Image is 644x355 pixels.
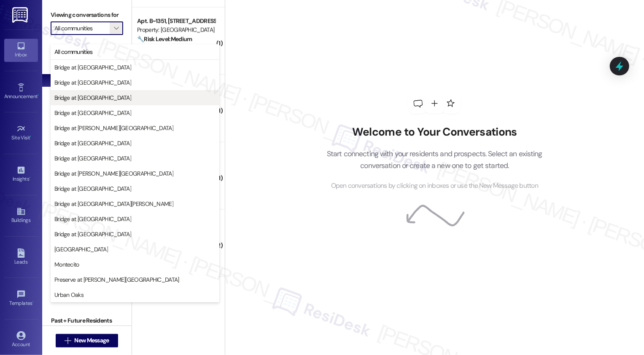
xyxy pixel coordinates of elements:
[54,275,179,284] span: Preserve at [PERSON_NAME][GEOGRAPHIC_DATA]
[331,181,538,191] span: Open conversations by clicking on inboxes or use the New Message button
[4,163,38,186] a: Insights •
[54,230,131,238] span: Bridge at [GEOGRAPHIC_DATA]
[314,125,555,139] h2: Welcome to Your Conversations
[42,48,132,56] div: Prospects + Residents
[30,133,32,139] span: •
[54,48,93,56] span: All communities
[54,291,84,299] span: Urban Oaks
[54,93,131,102] span: Bridge at [GEOGRAPHIC_DATA]
[54,63,131,72] span: Bridge at [GEOGRAPHIC_DATA]
[54,78,131,87] span: Bridge at [GEOGRAPHIC_DATA]
[42,163,132,171] div: Prospects
[4,39,38,61] a: Inbox
[54,184,131,193] span: Bridge at [GEOGRAPHIC_DATA]
[54,109,131,117] span: Bridge at [GEOGRAPHIC_DATA]
[54,21,110,35] input: All communities
[137,26,215,35] div: Property: [GEOGRAPHIC_DATA]
[12,7,30,23] img: ResiDesk Logo
[54,245,108,254] span: [GEOGRAPHIC_DATA]
[137,35,192,43] strong: 🔧 Risk Level: Medium
[51,8,123,21] label: Viewing conversations for
[314,148,555,172] p: Start connecting with your residents and prospects. Select an existing conversation or create a n...
[54,139,131,147] span: Bridge at [GEOGRAPHIC_DATA]
[65,337,71,344] i: 
[54,154,131,163] span: Bridge at [GEOGRAPHIC_DATA]
[42,239,132,248] div: Residents
[4,122,38,144] a: Site Visit •
[29,175,30,181] span: •
[42,316,132,325] div: Past + Future Residents
[54,169,173,178] span: Bridge at [PERSON_NAME][GEOGRAPHIC_DATA]
[56,334,118,347] button: New Message
[114,25,119,32] i: 
[54,215,131,223] span: Bridge at [GEOGRAPHIC_DATA]
[32,299,34,305] span: •
[54,260,79,269] span: Montecito
[4,328,38,351] a: Account
[4,246,38,269] a: Leads
[74,336,109,345] span: New Message
[54,200,173,208] span: Bridge at [GEOGRAPHIC_DATA][PERSON_NAME]
[38,92,39,98] span: •
[4,287,38,310] a: Templates •
[4,204,38,227] a: Buildings
[54,124,173,132] span: Bridge at [PERSON_NAME][GEOGRAPHIC_DATA]
[137,17,215,26] div: Apt. B~1351, [STREET_ADDRESS]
